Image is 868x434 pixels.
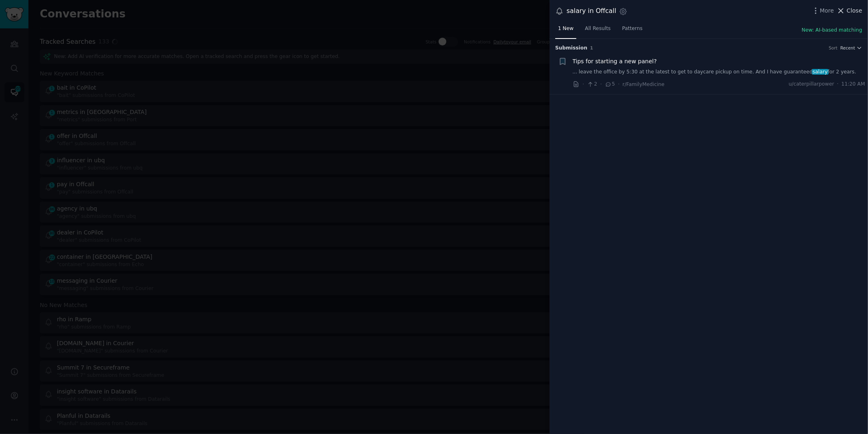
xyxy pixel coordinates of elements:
span: All Results [585,25,610,32]
button: Close [837,6,862,15]
span: Close [847,6,862,15]
span: Patterns [622,25,643,32]
a: Patterns [619,22,645,39]
span: · [600,80,602,88]
a: Tips for starting a new panel? [573,57,657,66]
span: Submission [555,45,587,52]
div: salary in Offcall [567,6,616,16]
a: 1 New [555,22,576,39]
span: 1 New [558,25,574,32]
button: New: AI-based matching [802,27,862,34]
span: · [837,81,839,88]
span: salary [812,69,829,75]
span: · [582,80,584,88]
span: 2 [587,81,597,88]
span: r/FamilyMedicine [623,82,665,87]
div: Sort [829,45,838,51]
button: Recent [840,45,862,51]
a: All Results [582,22,613,39]
button: More [812,6,834,15]
span: More [820,6,834,15]
span: 1 [590,45,593,50]
span: 5 [605,81,615,88]
span: u/caterpillarpower [789,81,834,88]
span: Recent [840,45,855,51]
span: 11:20 AM [842,81,865,88]
span: · [618,80,620,88]
a: ... leave the office by 5:30 at the latest to get to daycare pickup on time. And I have guarantee... [573,69,866,76]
